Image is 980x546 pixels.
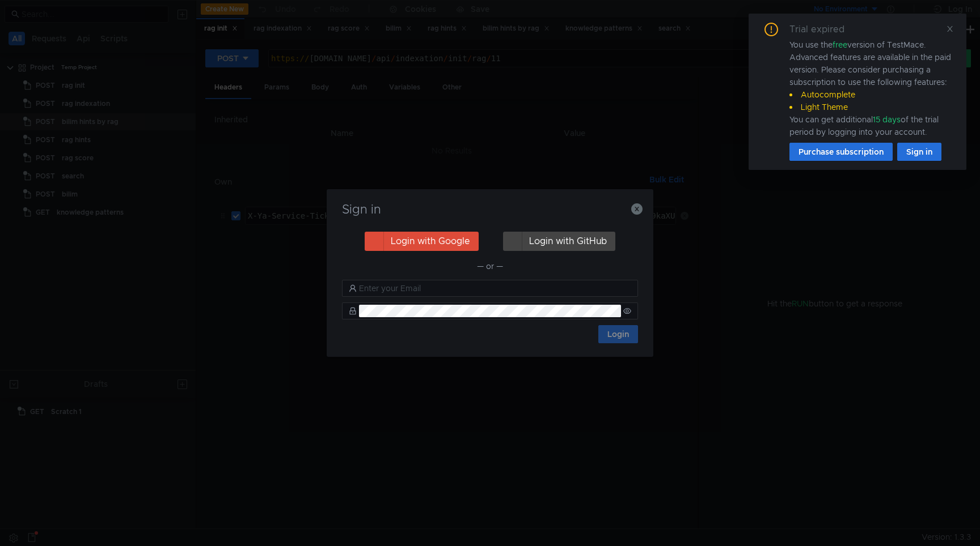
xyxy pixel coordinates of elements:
span: free [833,40,847,50]
input: Enter your Email [359,282,631,295]
li: Autocomplete [789,88,953,101]
div: — or — [342,259,638,273]
button: Login with GitHub [503,232,615,251]
span: 15 days [873,114,901,125]
div: You use the version of TestMace. Advanced features are available in the paid version. Please cons... [789,39,953,138]
button: Purchase subscription [789,143,893,161]
button: Login with Google [365,232,479,251]
div: You can get additional of the trial period by logging into your account. [789,113,953,138]
h3: Sign in [340,203,640,216]
div: Trial expired [789,23,858,36]
button: Sign in [897,143,941,161]
li: Light Theme [789,101,953,113]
